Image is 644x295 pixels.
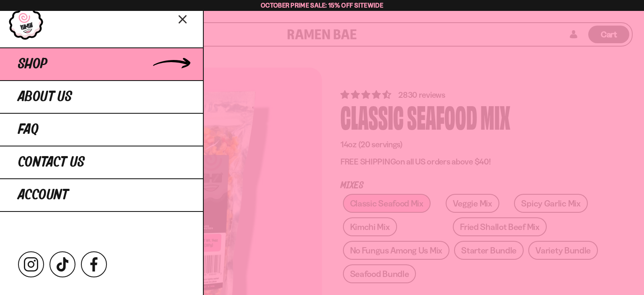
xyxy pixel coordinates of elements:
span: Contact Us [18,155,85,170]
span: About Us [18,89,72,104]
span: October Prime Sale: 15% off Sitewide [261,1,383,9]
span: FAQ [18,122,39,137]
span: Account [18,188,68,203]
button: Close menu [176,11,190,26]
span: Shop [18,57,47,72]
